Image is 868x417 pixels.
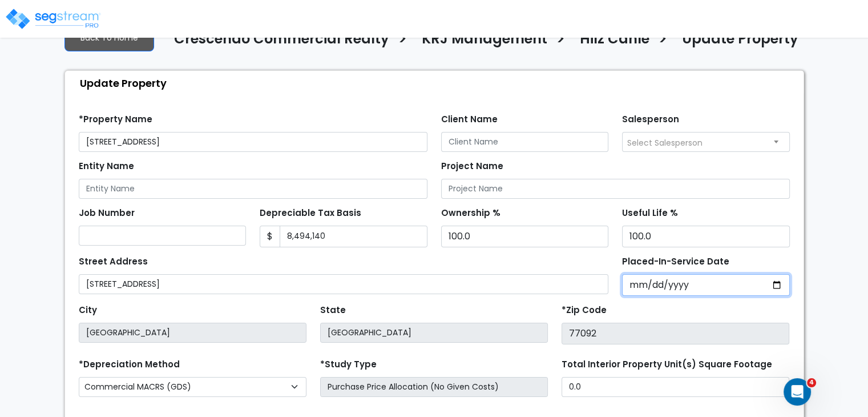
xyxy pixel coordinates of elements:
[562,304,607,317] label: *Zip Code
[562,358,772,371] label: Total Interior Property Unit(s) Square Footage
[682,31,798,50] h4: Update Property
[79,304,97,317] label: City
[413,31,547,55] a: KRJ Management
[622,255,729,268] label: Placed-In-Service Date
[79,132,427,152] input: Property Name
[441,179,790,199] input: Project Name
[398,30,407,52] h3: >
[79,255,148,268] label: Street Address
[422,31,547,50] h4: KRJ Management
[571,31,649,55] a: Hilz Canle
[622,207,678,220] label: Useful Life %
[260,207,361,220] label: Depreciable Tax Basis
[441,132,609,152] input: Client Name
[580,31,649,50] h4: Hilz Canle
[280,226,427,247] input: 0.00
[174,31,389,50] h4: Crescendo Commercial Realty
[658,30,668,52] h3: >
[79,113,152,126] label: *Property Name
[320,304,346,317] label: State
[622,226,790,247] input: Depreciation
[441,113,498,126] label: Client Name
[807,378,816,387] span: 4
[441,160,503,173] label: Project Name
[622,113,679,126] label: Salesperson
[320,358,377,371] label: *Study Type
[79,358,180,371] label: *Depreciation Method
[64,25,154,51] a: Back To Home
[260,226,280,247] span: $
[79,179,427,199] input: Entity Name
[79,207,135,220] label: Job Number
[5,7,102,30] img: logo_pro_r.png
[784,378,811,406] iframe: Intercom live chat
[71,71,804,95] div: Update Property
[673,31,798,55] a: Update Property
[562,323,789,344] input: Zip Code
[165,31,389,55] a: Crescendo Commercial Realty
[79,274,609,294] input: Street Address
[441,226,609,247] input: Ownership
[556,30,566,52] h3: >
[79,160,134,173] label: Entity Name
[627,137,703,149] span: Select Salesperson
[441,207,500,220] label: Ownership %
[562,377,789,397] input: total square foot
